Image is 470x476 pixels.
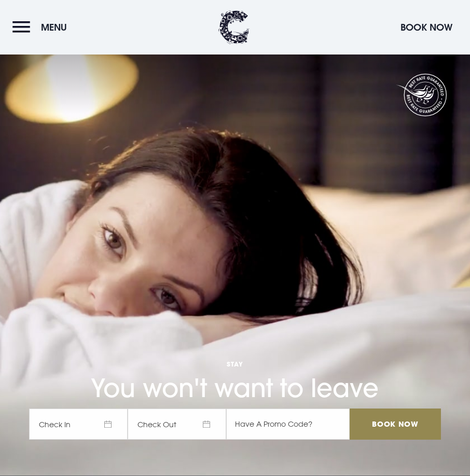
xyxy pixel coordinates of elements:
[226,409,350,440] input: Have A Promo Code?
[395,16,458,38] button: Book Now
[350,409,441,440] input: Book Now
[29,360,441,368] span: Stay
[128,409,226,440] span: Check Out
[29,409,128,440] span: Check In
[218,10,250,44] img: Clandeboye Lodge
[29,330,441,403] h1: You won't want to leave
[41,21,67,33] span: Menu
[12,16,72,38] button: Menu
